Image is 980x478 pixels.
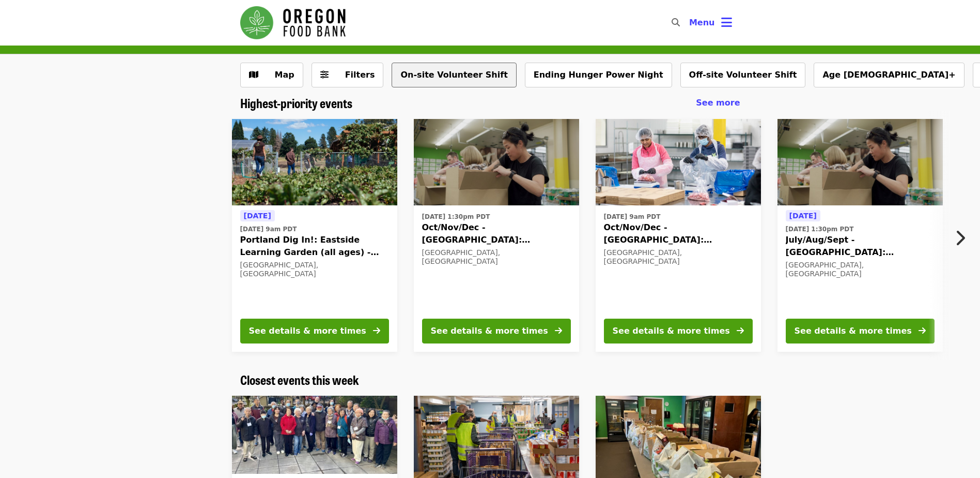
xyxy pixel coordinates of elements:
[786,225,854,234] time: [DATE] 1:30pm PDT
[604,248,753,266] div: [GEOGRAPHIC_DATA], [GEOGRAPHIC_DATA]
[275,70,294,80] span: Map
[596,119,761,206] img: Oct/Nov/Dec - Beaverton: Repack/Sort (age 10+) organized by Oregon Food Bank
[681,10,740,35] button: Toggle account menu
[422,221,571,246] span: Oct/Nov/Dec - [GEOGRAPHIC_DATA]: Repack/Sort (age [DEMOGRAPHIC_DATA]+)
[232,96,749,111] div: Highest-priority events
[596,119,761,352] a: See details for "Oct/Nov/Dec - Beaverton: Repack/Sort (age 10+)"
[786,234,935,259] span: July/Aug/Sept - [GEOGRAPHIC_DATA]: Repack/Sort (age [DEMOGRAPHIC_DATA]+)
[422,212,490,221] time: [DATE] 1:30pm PDT
[232,387,397,474] a: Clay Street Table Food Pantry- Free Food Market
[232,119,397,352] a: See details for "Portland Dig In!: Eastside Learning Garden (all ages) - Aug/Sept/Oct"
[249,325,366,337] div: See details & more times
[249,70,258,80] i: map icon
[689,18,715,27] span: Menu
[696,98,740,108] span: See more
[240,96,352,111] a: Highest-priority events
[604,212,661,221] time: [DATE] 9am PDT
[232,387,397,474] img: Clay Street Table Food Pantry- Free Food Market organized by Oregon Food Bank
[919,326,926,336] i: arrow-right icon
[525,63,672,87] button: Ending Hunger Power Night
[555,326,562,336] i: arrow-right icon
[232,119,397,206] img: Portland Dig In!: Eastside Learning Garden (all ages) - Aug/Sept/Oct organized by Oregon Food Bank
[414,119,579,206] img: Oct/Nov/Dec - Portland: Repack/Sort (age 8+) organized by Oregon Food Bank
[789,212,817,220] span: [DATE]
[345,70,375,80] span: Filters
[240,234,389,259] span: Portland Dig In!: Eastside Learning Garden (all ages) - Aug/Sept/Oct
[737,326,744,336] i: arrow-right icon
[814,63,964,87] button: Age [DEMOGRAPHIC_DATA]+
[244,212,271,220] span: [DATE]
[431,325,548,337] div: See details & more times
[672,18,680,27] i: search icon
[312,63,384,87] button: Filters (0 selected)
[373,326,380,336] i: arrow-right icon
[680,63,806,87] button: Off-site Volunteer Shift
[946,223,980,252] button: Next item
[955,228,965,248] i: chevron-right icon
[604,319,753,343] button: See details & more times
[604,221,753,246] span: Oct/Nov/Dec - [GEOGRAPHIC_DATA]: Repack/Sort (age [DEMOGRAPHIC_DATA]+)
[786,319,935,343] button: See details & more times
[240,319,389,343] button: See details & more times
[686,10,694,35] input: Search
[240,261,389,278] div: [GEOGRAPHIC_DATA], [GEOGRAPHIC_DATA]
[786,261,935,278] div: [GEOGRAPHIC_DATA], [GEOGRAPHIC_DATA]
[240,6,346,39] img: Oregon Food Bank - Home
[240,63,303,87] button: Show map view
[240,370,359,389] span: Closest events this week
[414,119,579,352] a: See details for "Oct/Nov/Dec - Portland: Repack/Sort (age 8+)"
[777,119,943,352] a: See details for "July/Aug/Sept - Portland: Repack/Sort (age 8+)"
[320,70,329,80] i: sliders-h icon
[777,119,943,206] img: July/Aug/Sept - Portland: Repack/Sort (age 8+) organized by Oregon Food Bank
[240,372,359,387] a: Closest events this week
[232,372,749,387] div: Closest events this week
[240,225,297,234] time: [DATE] 9am PDT
[422,319,571,343] button: See details & more times
[240,94,352,112] span: Highest-priority events
[721,15,732,30] i: bars icon
[696,97,740,109] a: See more
[795,325,912,337] div: See details & more times
[613,325,730,337] div: See details & more times
[392,63,516,87] button: On-site Volunteer Shift
[422,248,571,266] div: [GEOGRAPHIC_DATA], [GEOGRAPHIC_DATA]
